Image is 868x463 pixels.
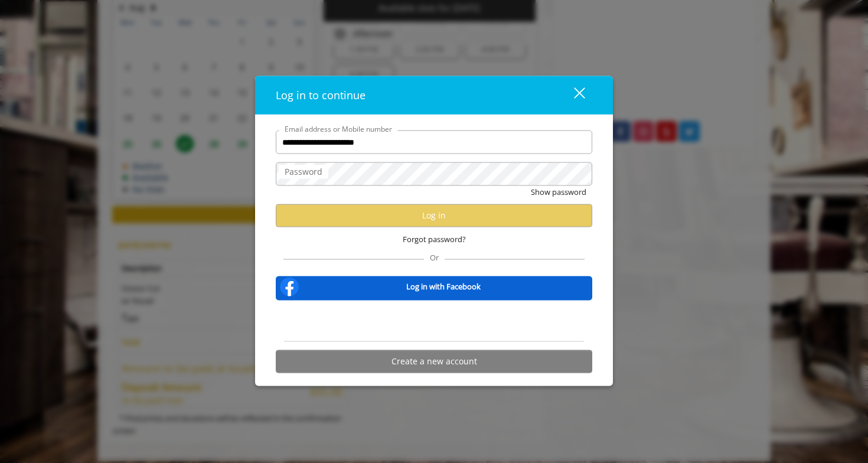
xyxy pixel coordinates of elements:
div: close dialog [560,86,584,104]
button: Show password [531,186,586,198]
span: Forgot password? [403,233,466,246]
button: Log in [276,204,592,227]
span: Log in to continue [276,88,366,102]
span: Or [424,252,445,262]
button: close dialog [552,83,592,107]
input: Password [276,162,592,186]
label: Password [279,165,328,178]
input: Email address or Mobile number [276,131,592,154]
label: Email address or Mobile number [279,123,398,135]
img: facebook-logo [278,275,301,298]
b: Log in with Facebook [406,281,481,293]
iframe: Sign in with Google Button [360,308,509,334]
button: Create a new account [276,350,592,373]
div: Sign in with Google. Opens in new tab [366,308,503,334]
